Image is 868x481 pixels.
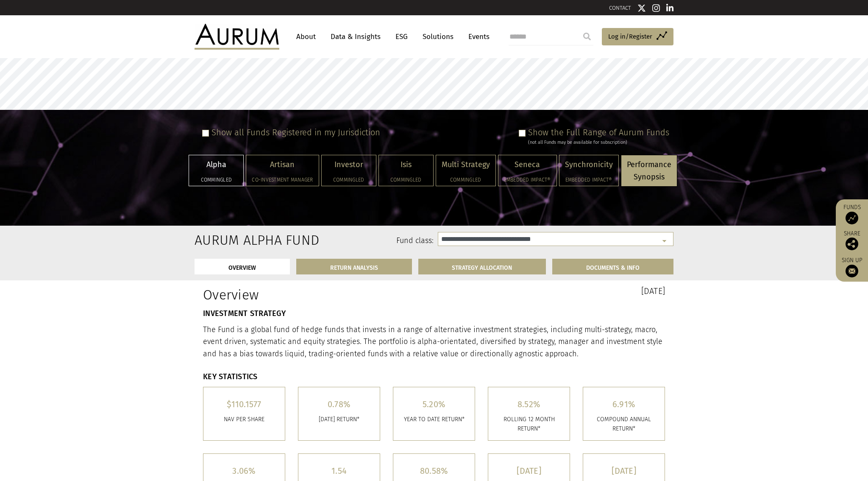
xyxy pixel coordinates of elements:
[840,257,864,277] a: Sign up
[602,28,673,46] a: Log in/Register
[528,127,669,137] label: Show the Full Range of Aurum Funds
[627,159,671,183] p: Performance Synopsis
[203,324,665,360] p: The Fund is a global fund of hedge funds that invests in a range of alternative investment strate...
[846,265,858,277] img: Sign up to our newsletter
[195,177,238,182] h5: Commingled
[495,400,563,408] h5: 8.52%
[637,4,646,12] img: Twitter icon
[327,177,370,182] h5: Commingled
[195,232,264,248] h2: Aurum Alpha Fund
[565,159,613,171] p: Synchronicity
[384,177,428,182] h5: Commingled
[195,159,238,171] p: Alpha
[252,159,313,171] p: Artisan
[211,127,380,137] label: Show all Funds Registered in my Jurisdiction
[203,287,428,303] h1: Overview
[590,400,658,408] h5: 6.91%
[495,415,563,434] p: ROLLING 12 MONTH RETURN*
[418,259,546,274] a: STRATEGY ALLOCATION
[552,259,673,274] a: DOCUMENTS & INFO
[440,287,665,295] h3: [DATE]
[210,400,278,408] h5: $110.1577
[464,29,490,45] a: Events
[210,415,278,424] p: Nav per share
[579,28,595,45] input: Submit
[203,372,258,381] strong: KEY STATISTICS
[384,159,428,171] p: Isis
[252,177,313,182] h5: Co-investment Manager
[590,415,658,434] p: COMPOUND ANNUAL RETURN*
[504,159,551,171] p: Seneca
[276,235,434,246] label: Fund class:
[305,415,373,424] p: [DATE] RETURN*
[846,238,858,250] img: Share this post
[292,29,320,45] a: About
[296,259,412,274] a: RETURN ANALYSIS
[400,415,468,424] p: YEAR TO DATE RETURN*
[326,29,385,45] a: Data & Insights
[442,177,490,182] h5: Commingled
[400,467,468,475] h5: 80.58%
[846,212,858,224] img: Access Funds
[391,29,412,45] a: ESG
[608,31,652,42] span: Log in/Register
[442,159,490,171] p: Multi Strategy
[840,204,864,224] a: Funds
[840,231,864,250] div: Share
[305,467,373,475] h5: 1.54
[400,400,468,408] h5: 5.20%
[418,29,458,45] a: Solutions
[210,467,278,475] h5: 3.06%
[327,159,370,171] p: Investor
[495,467,563,475] h5: [DATE]
[504,177,551,182] h5: Embedded Impact®
[195,24,279,49] img: Aurum
[565,177,613,182] h5: Embedded Impact®
[203,309,286,318] strong: INVESTMENT STRATEGY
[652,4,660,12] img: Instagram icon
[590,467,658,475] h5: [DATE]
[609,5,631,11] a: CONTACT
[528,139,669,146] div: (not all Funds may be available for subscription)
[305,400,373,408] h5: 0.78%
[666,4,674,12] img: Linkedin icon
